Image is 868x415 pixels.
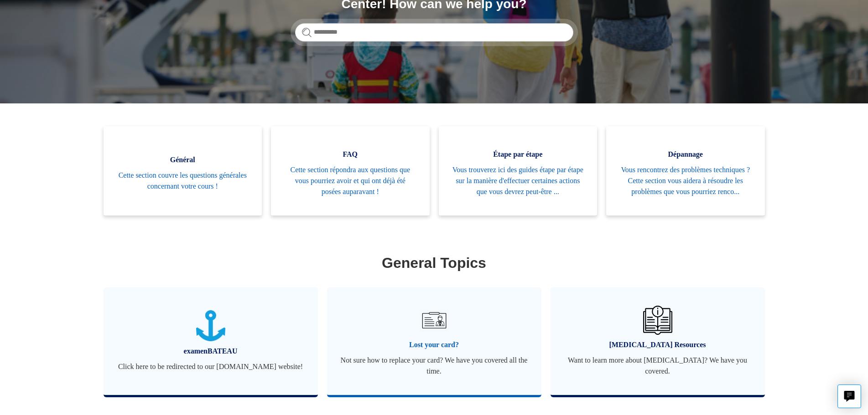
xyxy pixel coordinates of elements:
[117,154,249,165] span: Général
[271,126,430,215] a: FAQ Cette section répondra aux questions que vous pourriez avoir et qui ont déjà été posées aupar...
[452,149,584,160] span: Étape par étape
[285,149,416,160] span: FAQ
[643,306,672,335] img: 01JHREV2E6NG3DHE8VTG8QH796
[418,304,450,336] img: 01JRG6G4NA4NJ1BVG8MJM761YH
[117,361,304,372] span: Click here to be redirected to our [DOMAIN_NAME] website!
[620,149,751,160] span: Dépannage
[341,339,528,350] span: Lost your card?
[104,287,318,395] a: examenBATEAU Click here to be redirected to our [DOMAIN_NAME] website!
[606,126,765,215] a: Dépannage Vous rencontrez des problèmes techniques ? Cette section vous aidera à résoudre les pro...
[285,164,416,197] span: Cette section répondra aux questions que vous pourriez avoir et qui ont déjà été posées auparavant !
[117,346,304,357] span: examenBATEAU
[564,339,751,350] span: [MEDICAL_DATA] Resources
[341,355,528,377] span: Not sure how to replace your card? We have you covered all the time.
[106,252,763,274] h1: General Topics
[837,384,861,408] button: Live chat
[104,126,262,215] a: Général Cette section couvre les questions générales concernant votre cours !
[327,287,541,395] a: Lost your card? Not sure how to replace your card? We have you covered all the time.
[452,164,584,197] span: Vous trouverez ici des guides étape par étape sur la manière d'effectuer certaines actions que vo...
[117,170,249,192] span: Cette section couvre les questions générales concernant votre cours !
[439,126,598,215] a: Étape par étape Vous trouverez ici des guides étape par étape sur la manière d'effectuer certaine...
[196,310,225,342] img: 01JTNN85WSQ5FQ6HNXPDSZ7SRA
[620,164,751,197] span: Vous rencontrez des problèmes techniques ? Cette section vous aidera à résoudre les problèmes que...
[295,23,573,41] input: Rechercher
[551,287,765,395] a: [MEDICAL_DATA] Resources Want to learn more about [MEDICAL_DATA]? We have you covered.
[564,355,751,377] span: Want to learn more about [MEDICAL_DATA]? We have you covered.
